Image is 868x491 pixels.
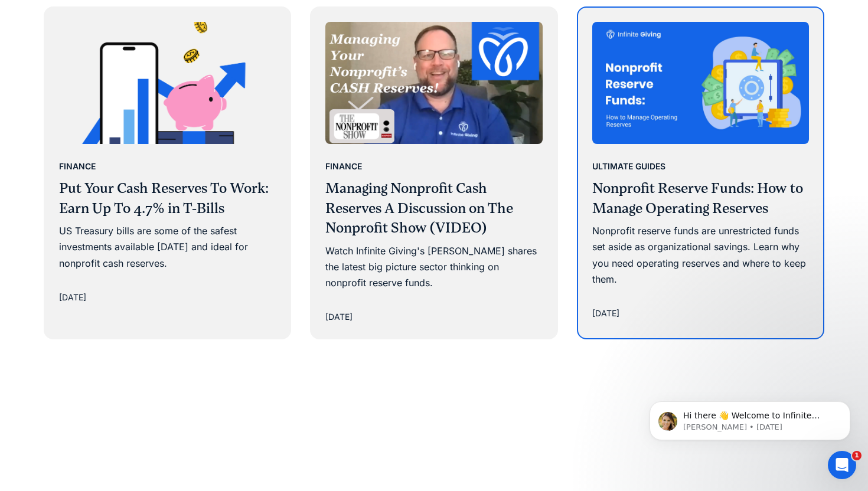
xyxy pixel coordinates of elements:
[852,451,862,460] span: 1
[59,179,276,218] h3: Put Your Cash Reserves To Work: Earn Up To 4.7% in T-Bills
[578,8,824,335] a: Ultimate GuidesNonprofit Reserve Funds: How to Manage Operating ReservesNonprofit reserve funds a...
[59,223,276,271] div: US Treasury bills are some of the safest investments available [DATE] and ideal for nonprofit cas...
[592,179,810,218] h3: Nonprofit Reserve Funds: How to Manage Operating Reserves
[59,290,86,305] div: [DATE]
[632,377,868,459] iframe: Intercom notifications message
[59,159,96,174] div: Finance
[592,223,810,287] div: Nonprofit reserve funds are unrestricted funds set aside as organizational savings. Learn why you...
[325,179,543,238] h3: Managing Nonprofit Cash Reserves A Discussion on The Nonprofit Show (VIDEO)
[592,159,665,174] div: Ultimate Guides
[311,8,557,338] a: FinanceManaging Nonprofit Cash Reserves A Discussion on The Nonprofit Show (VIDEO)Watch Infinite ...
[325,159,362,174] div: Finance
[325,310,353,324] div: [DATE]
[325,243,543,292] div: Watch Infinite Giving's [PERSON_NAME] shares the latest big picture sector thinking on nonprofit ...
[592,306,619,320] div: [DATE]
[828,451,856,479] iframe: Intercom live chat
[45,8,291,319] a: FinancePut Your Cash Reserves To Work: Earn Up To 4.7% in T-BillsUS Treasury bills are some of th...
